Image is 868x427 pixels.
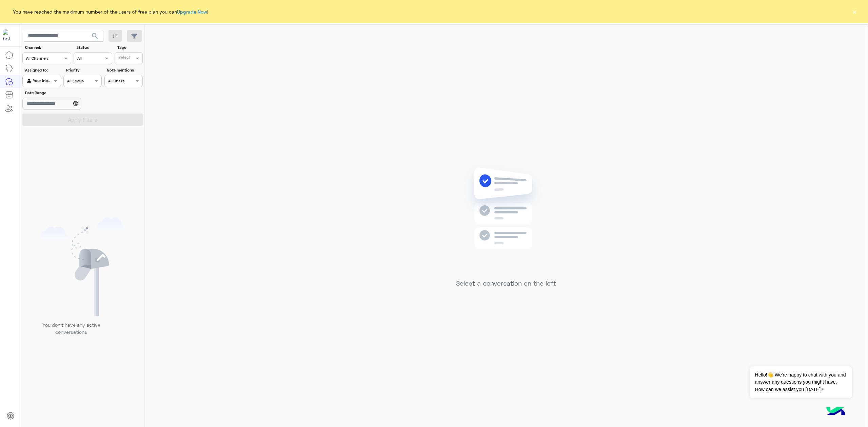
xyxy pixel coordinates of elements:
[117,54,131,62] div: Select
[87,30,103,44] button: search
[117,44,142,50] label: Tags
[25,90,101,96] label: Date Range
[66,67,101,73] label: Priority
[25,67,60,73] label: Assigned to:
[22,114,143,126] button: Apply Filters
[25,44,71,50] label: Channel:
[750,366,852,398] span: Hello!👋 We're happy to chat with you and answer any questions you might have. How can we assist y...
[177,9,207,15] a: Upgrade Now
[456,280,556,287] h5: Select a conversation on the left
[457,162,555,274] img: no messages
[76,44,111,50] label: Status
[37,321,105,336] p: You don’t have any active conversations
[3,29,15,42] img: 1403182699927242
[91,32,99,40] span: search
[107,67,142,73] label: Note mentions
[13,8,208,15] span: You have reached the maximum number of the users of free plan you can !
[40,217,125,316] img: empty users
[851,8,858,15] button: ×
[824,400,848,424] img: hulul-logo.png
